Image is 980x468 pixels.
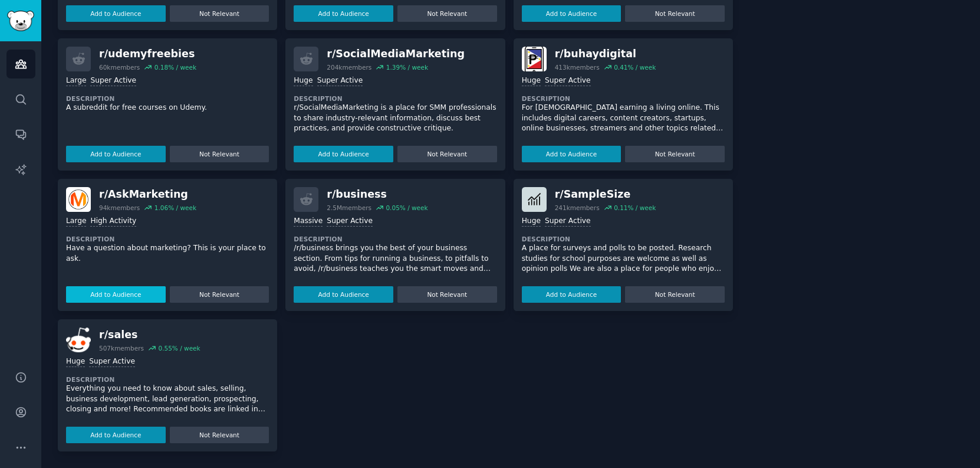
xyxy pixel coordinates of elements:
button: Add to Audience [522,146,621,162]
div: Super Active [90,76,136,87]
div: r/ business [327,187,427,202]
button: Not Relevant [397,146,497,162]
button: Add to Audience [294,5,393,22]
div: 413k members [555,63,600,71]
img: GummySearch logo [7,11,34,31]
p: Have a question about marketing? This is your place to ask. [66,243,269,264]
dt: Description [522,94,725,103]
button: Not Relevant [170,427,269,443]
button: Not Relevant [625,286,725,303]
div: r/ SampleSize [555,187,656,202]
button: Add to Audience [66,427,166,443]
div: Super Active [545,216,591,227]
button: Not Relevant [625,146,725,162]
img: AskMarketing [66,187,91,212]
div: Huge [294,76,313,87]
img: buhaydigital [522,47,547,71]
p: r/SocialMediaMarketing is a place for SMM professionals to share industry-relevant information, d... [294,103,496,134]
div: 0.05 % / week [386,204,427,212]
button: Add to Audience [66,286,166,303]
div: Super Active [317,76,363,87]
div: Super Active [89,356,135,368]
dt: Description [66,235,269,243]
div: Massive [294,216,323,227]
dt: Description [66,375,269,384]
button: Not Relevant [625,5,725,22]
button: Not Relevant [397,286,497,303]
div: r/ sales [99,328,200,342]
div: 60k members [99,63,140,71]
div: Super Active [545,76,591,87]
div: 0.11 % / week [614,204,656,212]
button: Add to Audience [66,5,166,22]
div: 94k members [99,204,140,212]
button: Not Relevant [170,5,269,22]
div: Huge [522,216,541,227]
button: Not Relevant [397,5,497,22]
div: Huge [522,76,541,87]
div: r/ AskMarketing [99,187,196,202]
div: 1.39 % / week [386,63,428,71]
div: 0.18 % / week [154,63,196,71]
img: sales [66,328,91,352]
button: Add to Audience [294,286,393,303]
p: For [DEMOGRAPHIC_DATA] earning a living online. This includes digital careers, content creators, ... [522,103,725,134]
button: Add to Audience [522,5,621,22]
p: A subreddit for free courses on Udemy. [66,103,269,113]
button: Not Relevant [170,146,269,162]
div: 507k members [99,344,144,352]
div: 204k members [327,63,371,71]
dt: Description [294,94,496,103]
div: 0.55 % / week [158,344,200,352]
div: 0.41 % / week [614,63,656,71]
button: Add to Audience [66,146,166,162]
div: 2.5M members [327,204,371,212]
p: /r/business brings you the best of your business section. From tips for running a business, to pi... [294,243,496,274]
div: r/ udemyfreebies [99,47,196,61]
dt: Description [522,235,725,243]
div: High Activity [90,216,136,227]
div: Large [66,216,86,227]
div: 241k members [555,204,600,212]
button: Add to Audience [522,286,621,303]
div: Super Active [327,216,373,227]
button: Add to Audience [294,146,393,162]
button: Not Relevant [170,286,269,303]
div: 1.06 % / week [154,204,196,212]
div: r/ buhaydigital [555,47,656,61]
img: SampleSize [522,187,547,212]
p: A place for surveys and polls to be posted. Research studies for school purposes are welcome as w... [522,243,725,274]
p: Everything you need to know about sales, selling, business development, lead generation, prospect... [66,384,269,415]
div: Huge [66,356,85,368]
div: r/ SocialMediaMarketing [327,47,465,61]
dt: Description [294,235,496,243]
dt: Description [66,94,269,103]
div: Large [66,76,86,87]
